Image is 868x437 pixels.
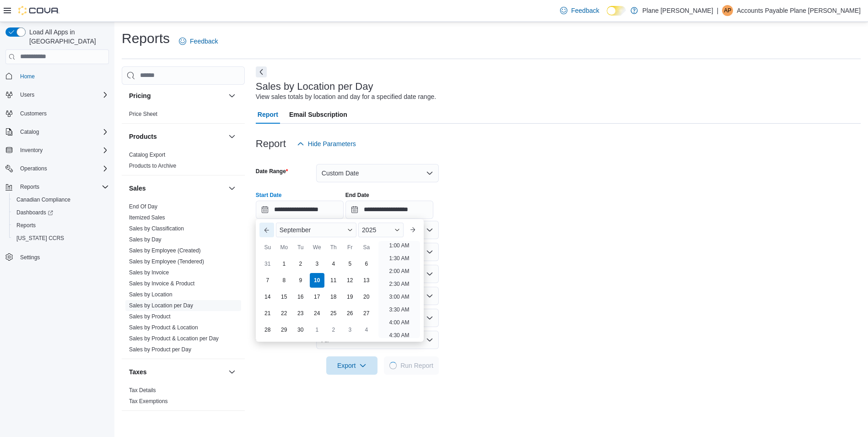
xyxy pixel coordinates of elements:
[129,91,151,100] h3: Pricing
[343,306,357,321] div: day-26
[316,164,439,182] button: Custom Date
[310,273,324,288] div: day-10
[259,256,375,338] div: September, 2025
[326,356,377,375] button: Export
[129,324,198,331] a: Sales by Product & Location
[16,196,70,203] span: Canadian Compliance
[607,6,626,16] input: Dark Mode
[343,273,357,288] div: day-12
[2,126,113,138] button: Catalog
[385,291,413,302] li: 3:00 AM
[426,270,433,278] button: Open list of options
[9,206,113,219] a: Dashboards
[13,220,109,231] span: Reports
[16,251,109,262] span: Settings
[332,356,372,375] span: Export
[277,240,291,255] div: Mo
[260,273,275,288] div: day-7
[293,135,360,153] button: Hide Parameters
[293,257,308,271] div: day-2
[642,5,713,16] p: Plane [PERSON_NAME]
[256,201,344,219] input: Press the down key to enter a popover containing a calendar. Press the escape key to close the po...
[129,280,194,287] span: Sales by Invoice & Product
[129,214,165,221] span: Itemized Sales
[326,322,341,337] div: day-2
[359,290,374,304] div: day-20
[722,5,733,16] div: Accounts Payable Plane Jane
[426,226,433,234] button: Open list of options
[2,250,113,263] button: Settings
[260,240,275,255] div: Su
[310,257,324,271] div: day-3
[385,330,413,341] li: 4:30 AM
[260,306,275,321] div: day-21
[343,290,357,304] div: day-19
[129,225,184,232] span: Sales by Classification
[129,91,225,100] button: Pricing
[129,269,169,276] a: Sales by Invoice
[129,184,146,193] h3: Sales
[385,240,413,251] li: 1:00 AM
[129,184,225,193] button: Sales
[122,109,245,123] div: Pricing
[16,126,109,137] span: Catalog
[343,322,357,337] div: day-3
[385,304,413,315] li: 3:30 AM
[16,126,43,137] button: Catalog
[293,273,308,288] div: day-9
[129,291,173,298] span: Sales by Location
[277,290,291,304] div: day-15
[16,181,43,192] button: Reports
[16,89,38,100] button: Users
[345,191,369,199] label: End Date
[16,145,109,156] span: Inventory
[129,203,157,210] a: End Of Day
[20,110,47,117] span: Customers
[326,240,341,255] div: Th
[13,207,109,218] span: Dashboards
[326,257,341,271] div: day-4
[258,105,278,124] span: Report
[129,110,157,118] span: Price Sheet
[122,201,245,359] div: Sales
[129,324,198,331] span: Sales by Product & Location
[256,81,373,92] h3: Sales by Location per Day
[226,131,237,142] button: Products
[16,163,51,174] button: Operations
[16,163,109,174] span: Operations
[129,236,162,243] a: Sales by Day
[20,128,39,136] span: Catalog
[9,193,113,206] button: Canadian Compliance
[310,306,324,321] div: day-24
[13,233,68,244] a: [US_STATE] CCRS
[129,398,168,404] a: Tax Exemptions
[385,317,413,328] li: 4:00 AM
[343,257,357,271] div: day-5
[326,306,341,321] div: day-25
[571,6,599,15] span: Feedback
[259,223,274,237] button: Previous Month
[384,356,439,375] button: LoadingRun Report
[308,139,356,148] span: Hide Parameters
[16,252,43,263] a: Settings
[13,233,109,244] span: Washington CCRS
[16,181,109,192] span: Reports
[607,16,607,16] span: Dark Mode
[345,201,433,219] input: Press the down key to open a popover containing a calendar.
[129,203,157,210] span: End Of Day
[717,5,719,16] p: |
[175,32,221,50] a: Feedback
[426,248,433,256] button: Open list of options
[9,232,113,245] button: [US_STATE] CCRS
[129,247,201,254] span: Sales by Employee (Created)
[289,105,347,124] span: Email Subscription
[2,70,113,83] button: Home
[359,273,374,288] div: day-13
[724,5,731,16] span: AP
[129,302,193,309] a: Sales by Location per Day
[129,313,171,320] span: Sales by Product
[362,226,376,234] span: 2025
[277,322,291,337] div: day-29
[129,280,194,287] a: Sales by Invoice & Product
[129,387,156,394] span: Tax Details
